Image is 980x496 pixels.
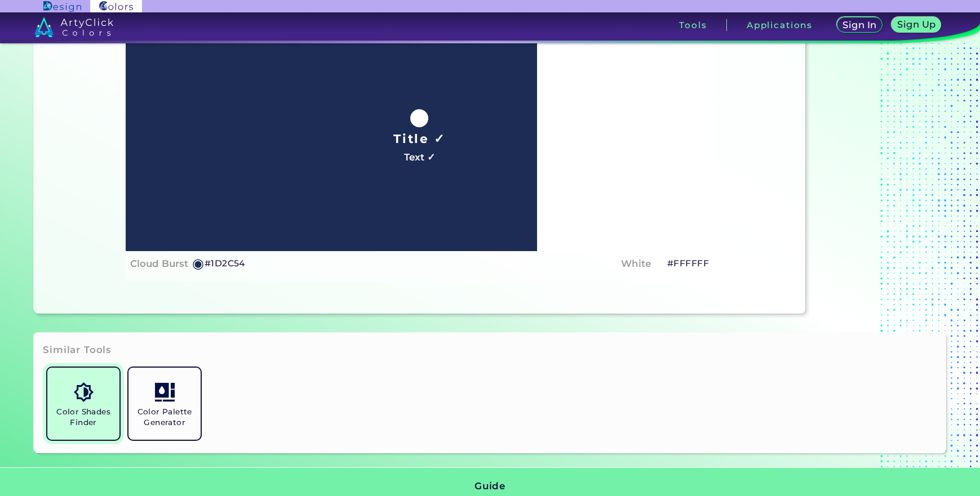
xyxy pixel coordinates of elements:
a: Sign In [839,18,881,32]
h5: ◉ [655,257,667,270]
a: Color Palette Generator [124,363,205,444]
h5: Sign Up [899,20,934,29]
img: logo_artyclick_colors_white.svg [34,17,114,37]
h1: Title ✓ [393,130,445,147]
h5: #FFFFFF [667,256,709,271]
h4: Text ✓ [404,149,435,166]
h3: Applications [747,21,813,29]
img: icon_color_shades.svg [74,382,94,402]
h5: #1D2C54 [205,256,245,271]
h5: Sign In [844,21,875,29]
h5: Color Palette Generator [133,406,196,428]
h3: Tools [679,21,707,29]
img: ArtyClick Design logo [43,1,81,12]
img: icon_col_pal_col.svg [155,382,175,402]
h5: Color Shades Finder [52,406,115,428]
h4: White [621,256,651,272]
a: Color Shades Finder [43,363,124,444]
h3: Guide [475,480,505,493]
h5: ◉ [192,257,205,270]
a: Sign Up [894,18,939,32]
h4: Cloud Burst [130,256,188,272]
